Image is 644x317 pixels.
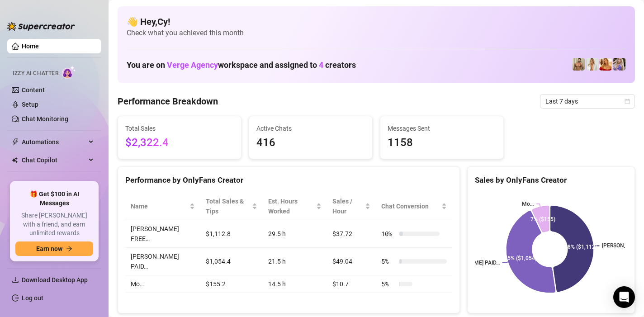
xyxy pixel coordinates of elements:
span: Name [131,201,188,211]
td: $10.7 [327,275,376,293]
span: Messages Sent [388,123,496,133]
span: Izzy AI Chatter [13,69,58,78]
span: Last 7 days [545,95,630,108]
span: Total Sales & Tips [206,196,250,216]
td: $1,054.4 [200,248,263,275]
span: Download Desktop App [22,276,88,284]
span: Share [PERSON_NAME] with a friend, and earn unlimited rewards [15,211,93,238]
a: Home [22,43,39,50]
span: 416 [256,134,365,151]
span: Sales / Hour [332,196,364,216]
span: Active Chats [256,123,365,133]
img: Chat Copilot [12,157,18,163]
span: $2,322.4 [125,134,234,151]
td: [PERSON_NAME] PAID… [125,248,200,275]
th: Name [125,193,200,220]
h4: Performance Breakdown [118,95,218,108]
span: Chat Copilot [22,153,86,167]
div: Performance by OnlyFans Creator [125,174,452,186]
th: Chat Conversion [376,193,452,220]
td: Mo… [125,275,200,293]
td: 21.5 h [263,248,327,275]
img: Edenthedoll [613,58,625,71]
span: 🎁 Get $100 in AI Messages [15,190,93,208]
a: Chat Monitoring [22,115,68,123]
span: calendar [625,99,630,104]
img: AI Chatter [62,66,76,79]
th: Sales / Hour [327,193,376,220]
text: Mo… [522,201,534,207]
span: Verge Agency [167,60,218,70]
div: Est. Hours Worked [268,196,314,216]
span: Automations [22,135,86,149]
td: [PERSON_NAME] FREE… [125,220,200,248]
h4: 👋 Hey, Cy ! [127,15,626,28]
span: 4 [319,60,323,70]
button: Earn nowarrow-right [15,241,93,256]
td: 14.5 h [263,275,327,293]
span: 5 % [381,256,396,266]
a: Log out [22,294,43,302]
td: $155.2 [200,275,263,293]
span: Earn now [36,245,62,252]
th: Total Sales & Tips [200,193,263,220]
img: Mikayla PAID [586,58,598,71]
span: arrow-right [66,246,72,252]
img: Mikayla FREE [599,58,612,71]
span: Total Sales [125,123,234,133]
td: $49.04 [327,248,376,275]
span: Check what you achieved this month [127,28,626,38]
span: download [12,276,19,284]
td: $37.72 [327,220,376,248]
h1: You are on workspace and assigned to creators [127,60,356,70]
td: $1,112.8 [200,220,263,248]
div: Sales by OnlyFans Creator [475,174,627,186]
span: Chat Conversion [381,201,440,211]
div: Open Intercom Messenger [613,286,635,308]
span: 5 % [381,279,396,289]
span: thunderbolt [12,138,19,146]
span: 10 % [381,229,396,239]
img: logo-BBDzfeDw.svg [7,22,75,31]
a: Content [22,86,45,94]
td: 29.5 h [263,220,327,248]
img: Mo [572,58,585,71]
a: Setup [22,101,38,108]
span: 1158 [388,134,496,151]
